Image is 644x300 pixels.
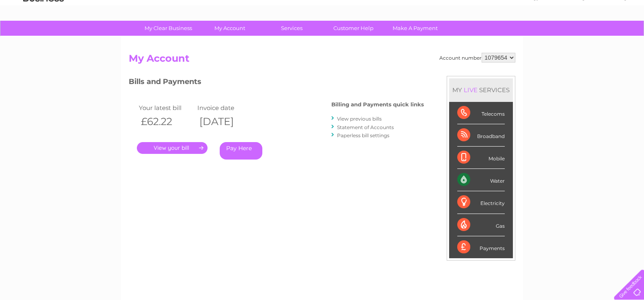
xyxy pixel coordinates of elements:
[457,191,505,214] div: Electricity
[457,236,505,258] div: Payments
[457,214,505,236] div: Gas
[521,35,539,41] a: Energy
[544,35,568,41] a: Telecoms
[491,4,547,14] a: 0333 014 3131
[457,169,505,191] div: Water
[137,102,195,113] td: Your latest bill
[449,78,513,101] div: MY SERVICES
[501,35,516,41] a: Water
[137,142,207,154] a: .
[23,21,64,46] img: logo.png
[457,147,505,169] div: Mobile
[197,21,264,36] a: My Account
[320,21,387,36] a: Customer Help
[258,21,325,36] a: Services
[439,53,515,63] div: Account number
[129,53,515,68] h2: My Account
[135,21,202,36] a: My Clear Business
[195,102,254,113] td: Invoice date
[617,35,636,41] a: Log out
[195,113,254,130] th: [DATE]
[590,35,610,41] a: Contact
[457,102,505,124] div: Telecoms
[573,35,585,41] a: Blog
[337,116,382,122] a: View previous bills
[462,86,479,94] div: LIVE
[131,4,514,39] div: Clear Business is a trading name of Verastar Limited (registered in [GEOGRAPHIC_DATA] No. 3667643...
[331,101,424,108] h4: Billing and Payments quick links
[220,142,262,160] a: Pay Here
[129,76,424,90] h3: Bills and Payments
[337,124,394,130] a: Statement of Accounts
[382,21,449,36] a: Make A Payment
[337,132,389,138] a: Paperless bill settings
[137,113,195,130] th: £62.22
[457,124,505,147] div: Broadband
